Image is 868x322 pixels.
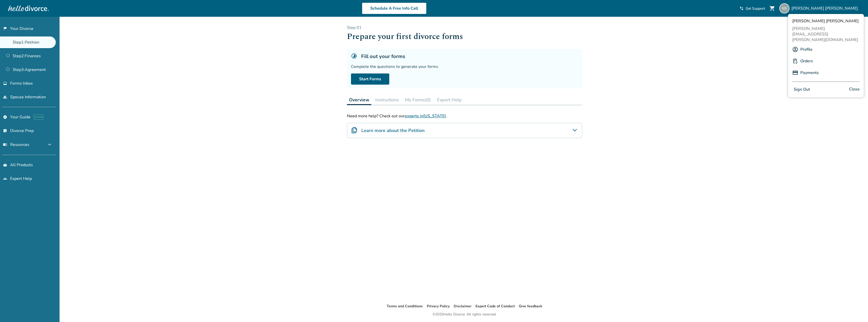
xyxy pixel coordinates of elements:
span: shopping_basket [3,163,7,167]
li: Disclaimer [454,303,471,309]
div: © 2025 Hello Divorce. All rights reserved. [433,311,496,317]
span: [PERSON_NAME][EMAIL_ADDRESS][PERSON_NAME][DOMAIN_NAME] [792,26,860,43]
h4: Learn more about the Petition [361,127,424,134]
a: Payments [800,68,819,78]
a: Terms and Conditions [387,304,423,309]
span: phone_in_talk [740,6,744,10]
a: Expert Code of Conduct [475,304,515,309]
span: [PERSON_NAME] [PERSON_NAME] [791,6,860,11]
img: P [792,58,798,64]
p: Need more help? Check out our . [347,113,582,119]
span: list_alt_check [3,129,7,133]
img: A [792,46,798,52]
a: Profile [800,45,812,54]
span: shopping_cart [769,5,775,11]
button: Sign Out [792,86,811,93]
span: AI beta [33,115,43,120]
span: expand_more [47,142,53,148]
button: Instructions [373,95,401,105]
span: [PERSON_NAME] [PERSON_NAME] [792,18,860,24]
span: flag_2 [3,27,7,31]
li: Give feedback [519,303,542,309]
div: Learn more about the Petition [347,123,582,138]
p: Step 0 1 [347,25,582,30]
span: menu_book [3,143,7,147]
button: Expert Help [435,95,464,105]
a: phone_in_talkGet Support [740,6,765,11]
span: Forms Inbox [10,81,33,86]
a: Schedule A Free Info Call [362,3,427,14]
h1: Prepare your first divorce forms [347,30,582,43]
a: Privacy Policy [427,304,450,309]
span: explore [3,115,7,119]
button: My Forms(0) [403,95,433,105]
h5: Fill out your forms [361,53,405,60]
a: Orders [800,56,813,66]
span: Get Support [746,6,765,11]
img: Learn more about the Petition [351,127,357,133]
img: rajashekar.billapati@aptiv.com [779,3,789,13]
span: Resources [3,142,29,147]
iframe: Chat Widget [843,298,868,322]
a: experts in[US_STATE] [405,113,446,119]
div: Complete the questions to generate your forms [351,64,578,69]
span: groups [3,177,7,181]
span: Close [849,86,860,93]
span: inbox [3,81,7,85]
img: P [792,70,798,76]
a: Start Forms [351,73,389,85]
span: people [3,95,7,99]
button: Overview [347,95,371,105]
